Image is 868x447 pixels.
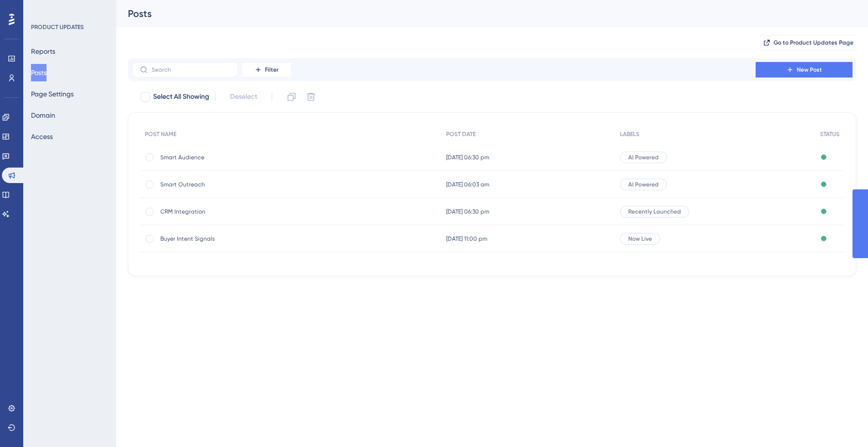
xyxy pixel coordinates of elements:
span: POST NAME [145,130,176,138]
span: Filter [265,66,279,74]
span: Buyer Intent Signals [160,235,315,243]
input: Search [152,66,230,73]
button: Go to Product Updates Page [759,35,856,50]
span: Deselect [230,91,257,103]
button: New Post [756,62,852,77]
span: POST DATE [446,130,476,138]
span: Smart Audience [160,154,315,161]
span: New Post [797,66,822,74]
button: Page Settings [31,85,74,103]
button: Posts [31,64,46,81]
span: Smart Outreach [160,181,315,188]
span: Recently Launched [628,208,681,216]
span: AI Powered [628,154,659,161]
button: Domain [31,107,55,124]
button: Deselect [221,88,266,106]
span: AI Powered [628,181,659,188]
span: LABELS [620,130,639,138]
div: PRODUCT UPDATES [31,23,84,31]
div: Posts [128,7,832,20]
span: [DATE] 06:30 pm [446,154,489,161]
span: [DATE] 11:00 pm [446,235,487,243]
span: CRM Integration [160,208,315,216]
span: Now Live [628,235,652,243]
span: STATUS [820,130,839,138]
span: Go to Product Updates Page [774,39,853,46]
span: [DATE] 06:03 am [446,181,489,188]
span: [DATE] 06:30 pm [446,208,489,216]
iframe: UserGuiding AI Assistant Launcher [827,409,856,438]
button: Reports [31,43,55,60]
span: Select All Showing [153,91,209,103]
button: Access [31,128,53,145]
button: Filter [242,62,291,77]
